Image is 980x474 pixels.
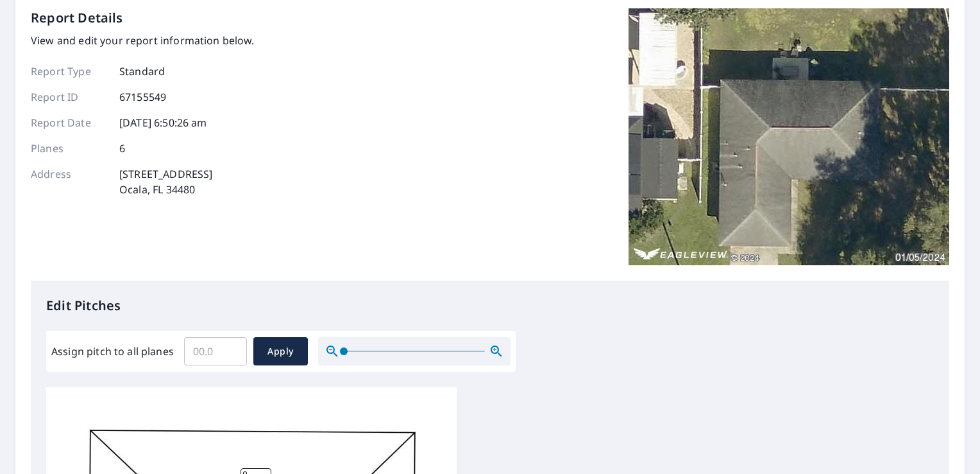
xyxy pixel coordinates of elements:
p: Edit Pitches [46,296,934,315]
p: [DATE] 6:50:26 am [119,115,207,130]
p: Report Details [31,8,123,28]
p: Standard [119,64,165,79]
label: Assign pitch to all planes [51,344,174,359]
input: 00.0 [184,333,247,369]
p: View and edit your report information below. [31,33,255,48]
p: Report ID [31,89,108,105]
span: Apply [264,344,298,360]
p: Address [31,166,108,197]
img: Top image [629,8,949,265]
p: Report Date [31,115,108,130]
p: Planes [31,141,108,156]
p: [STREET_ADDRESS] Ocala, FL 34480 [119,166,212,197]
p: 67155549 [119,89,166,105]
p: 6 [119,141,125,156]
p: Report Type [31,64,108,79]
button: Apply [253,337,308,365]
